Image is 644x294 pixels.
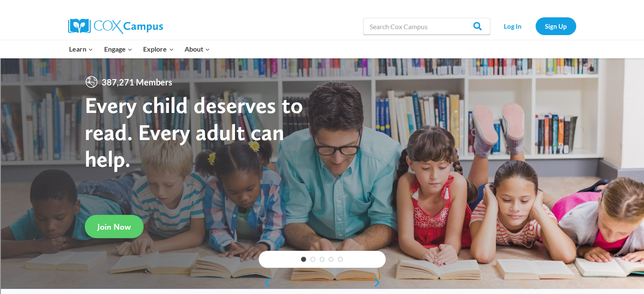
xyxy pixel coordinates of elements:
span: Engage [104,44,133,55]
span: About [185,44,210,55]
span: Explore [143,44,174,55]
nav: Primary Navigation [64,40,216,58]
a: Sign Up [536,17,576,35]
input: Search Cox Campus [363,18,490,35]
a: Log In [495,17,531,35]
nav: Secondary Navigation [495,17,576,35]
span: Learn [69,44,93,55]
img: Cox Campus [68,19,163,34]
